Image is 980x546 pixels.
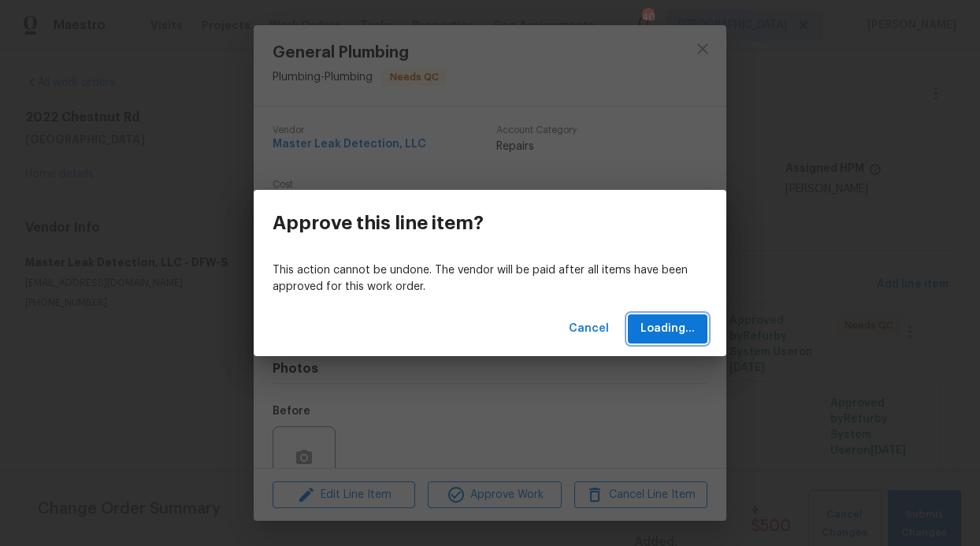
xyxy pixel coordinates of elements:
h3: Approve this line item? [273,212,484,234]
button: Cancel [562,314,615,344]
button: Loading... [628,314,707,344]
p: This action cannot be undone. The vendor will be paid after all items have been approved for this... [273,262,707,295]
span: Loading... [640,319,695,339]
span: Cancel [569,319,609,339]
